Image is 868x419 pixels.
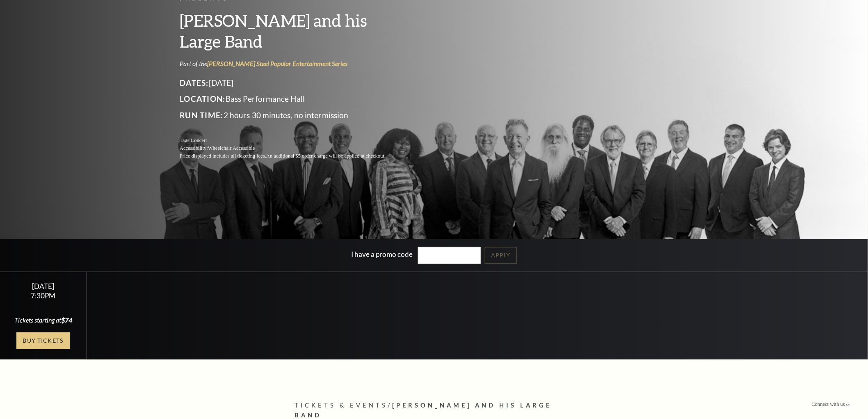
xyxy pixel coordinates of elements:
[180,109,405,122] p: 2 hours 30 minutes, no intermission
[191,137,207,143] span: Concert
[208,145,255,151] span: Wheelchair Accessible
[295,402,552,419] span: [PERSON_NAME] and his Large Band
[351,250,413,259] label: I have a promo code
[180,10,405,52] h3: [PERSON_NAME] and his Large Band
[61,316,72,324] span: $74
[180,144,405,152] p: Accessibility:
[180,78,209,87] span: Dates:
[180,110,224,120] span: Run Time:
[16,332,70,349] a: Buy Tickets
[812,401,852,408] p: Connect with us on
[180,92,405,105] p: Bass Performance Hall
[180,152,405,160] p: Price displayed includes all ticketing fees.
[207,60,347,67] a: [PERSON_NAME] Steel Popular Entertainment Series
[10,282,77,291] div: [DATE]
[180,137,405,144] p: Tags:
[180,59,405,68] p: Part of the
[266,153,386,159] span: An additional $5 order charge will be applied at checkout.
[10,316,77,325] div: Tickets starting at
[295,402,388,409] span: Tickets & Events
[10,292,77,299] div: 7:30PM
[180,94,226,103] span: Location:
[180,76,405,89] p: [DATE]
